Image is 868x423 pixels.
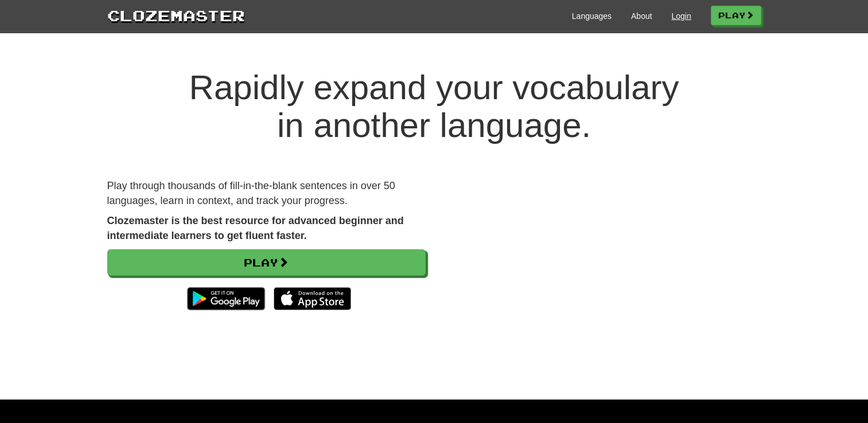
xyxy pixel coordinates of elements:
strong: Clozemaster is the best resource for advanced beginner and intermediate learners to get fluent fa... [107,215,404,241]
img: Download_on_the_App_Store_Badge_US-UK_135x40-25178aeef6eb6b83b96f5f2d004eda3bffbb37122de64afbaef7... [274,287,351,310]
a: About [631,10,652,22]
a: Languages [572,10,612,22]
p: Play through thousands of fill-in-the-blank sentences in over 50 languages, learn in context, and... [107,179,426,208]
img: Get it on Google Play [181,281,270,316]
a: Play [107,249,426,276]
a: Clozemaster [107,5,245,26]
a: Play [711,6,761,25]
a: Login [671,10,691,22]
